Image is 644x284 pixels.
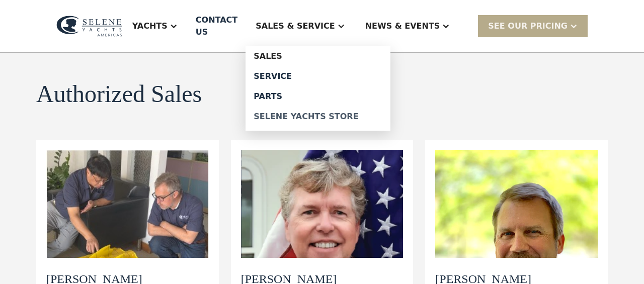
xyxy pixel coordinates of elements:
[256,20,335,32] div: Sales & Service
[254,52,382,60] div: Sales
[132,20,168,32] div: Yachts
[246,6,355,46] div: Sales & Service
[246,66,390,86] a: Service
[36,81,202,108] h1: Authorized Sales
[254,113,382,121] div: Selene Yachts Store
[355,6,460,46] div: News & EVENTS
[478,15,588,37] div: SEE Our Pricing
[56,16,122,37] img: logo
[246,46,390,66] a: Sales
[246,107,390,127] a: Selene Yachts Store
[254,92,382,101] div: Parts
[122,6,188,46] div: Yachts
[196,14,237,38] div: Contact US
[254,72,382,80] div: Service
[246,86,390,107] a: Parts
[365,20,440,32] div: News & EVENTS
[246,46,390,131] nav: Sales & Service
[488,20,568,32] div: SEE Our Pricing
